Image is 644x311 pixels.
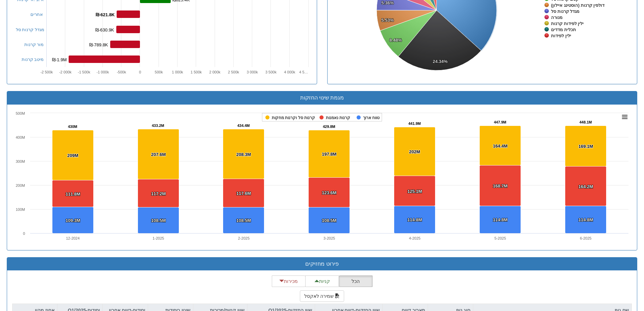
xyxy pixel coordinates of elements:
[272,115,315,120] tspan: קרנות סל וקרנות מחקות
[16,183,25,187] text: 200M
[363,115,380,120] tspan: טווח ארוך
[40,70,53,74] tspan: -2 500k
[265,70,277,74] tspan: 3 500k
[324,236,335,240] text: 3-2025
[326,115,350,120] tspan: קרנות נאמנות
[551,33,571,38] tspan: ילין לפידות
[78,70,90,74] tspan: -1 500k
[578,217,593,222] tspan: 114.8M
[323,125,335,129] tspan: 429.8M
[30,12,43,17] a: אחרים
[117,70,126,74] text: -500k
[16,135,25,139] text: 400M
[154,70,163,74] text: 500k
[16,207,25,212] text: 100M
[495,236,506,240] text: 5-2025
[16,159,25,163] text: 300M
[22,57,44,62] a: מיטב קרנות
[236,218,251,223] tspan: 108.5M
[236,191,251,196] tspan: 117.6M
[52,57,67,62] tspan: ₪-1.9M
[172,70,183,74] tspan: 1 000k
[322,218,336,223] tspan: 108.5M
[493,143,507,149] tspan: 164.4M
[272,275,306,287] button: מכירות
[16,111,25,115] text: 500M
[322,152,336,157] tspan: 197.8M
[407,189,422,194] tspan: 125.1M
[67,153,78,158] tspan: 209M
[339,275,373,287] button: הכל
[24,42,44,47] a: מור קרנות
[305,275,339,287] button: קניות
[493,217,507,222] tspan: 114.8M
[322,190,336,195] tspan: 123.6M
[68,125,77,129] tspan: 430M
[551,3,605,8] tspan: דולפין קרנות (הוסטינג איילון)
[409,149,420,154] tspan: 202M
[494,120,506,124] tspan: 447.9M
[409,236,421,240] text: 4-2025
[236,152,251,157] tspan: 208.3M
[580,236,591,240] text: 6-2025
[551,15,563,20] tspan: מנורה
[151,218,166,223] tspan: 108.5M
[238,236,249,240] text: 2-2025
[12,95,632,101] h3: מגמת שינוי החזקות
[381,0,394,5] tspan: 5.36%
[551,27,576,32] tspan: תכלית מדדים
[579,120,592,124] tspan: 448.1M
[152,124,164,128] tspan: 433.2M
[209,70,221,74] tspan: 2 000k
[66,218,80,223] tspan: 109.3M
[433,59,448,64] tspan: 24.34%
[408,121,421,126] tspan: 441.9M
[381,18,394,23] tspan: 5.53%
[12,261,632,267] h3: פירוט מחזיקים
[578,144,593,149] tspan: 169.1M
[66,236,79,240] text: 12-2024
[95,27,114,32] tspan: ₪-630.9K
[151,191,166,196] tspan: 117.2M
[300,290,344,302] button: שמירה לאקסל
[59,70,71,74] tspan: -2 000k
[237,124,250,128] tspan: 434.4M
[407,217,422,222] tspan: 114.8M
[96,12,115,17] tspan: ₪-621.8K
[89,42,108,47] tspan: ₪-789.8K
[493,183,507,188] tspan: 168.7M
[152,236,164,240] text: 1-2025
[66,192,80,197] tspan: 111.8M
[284,70,295,74] tspan: 4 000k
[151,152,166,157] tspan: 207.6M
[246,70,258,74] tspan: 3 000k
[16,27,44,32] a: מגדל קרנות סל
[551,9,579,14] tspan: מגדל קרנות סל
[299,70,308,74] tspan: 4 5…
[96,70,109,74] tspan: -1 000k
[578,184,593,189] tspan: 164.2M
[23,231,25,236] text: 0
[389,38,402,43] tspan: 8.48%
[190,70,202,74] tspan: 1 500k
[139,70,141,74] text: 0
[551,21,583,26] tspan: ילין לפידות קרנות
[228,70,239,74] tspan: 2 500k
